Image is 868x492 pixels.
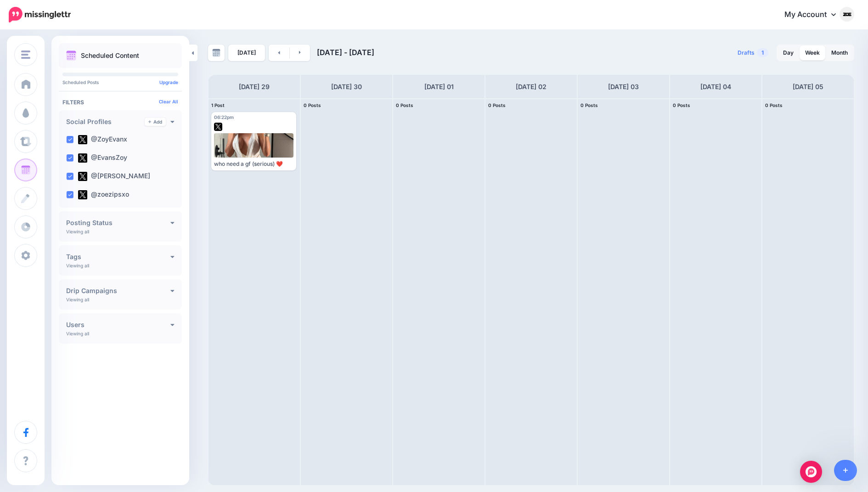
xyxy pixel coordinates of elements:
[424,81,454,92] h4: [DATE] 01
[66,322,170,328] h4: Users
[159,99,178,104] a: Clear All
[331,81,362,92] h4: [DATE] 30
[214,123,222,131] img: twitter-square.png
[228,45,265,61] a: [DATE]
[488,102,506,108] span: 0 Posts
[159,79,178,85] a: Upgrade
[66,297,89,302] p: Viewing all
[81,52,139,59] p: Scheduled Content
[212,49,220,57] img: calendar-grey-darker.png
[78,190,87,199] img: twitter-square.png
[317,48,374,57] span: [DATE] - [DATE]
[78,135,127,144] label: @ZoyEvanx
[778,45,799,60] a: Day
[66,51,76,61] img: calendar.png
[765,102,783,108] span: 0 Posts
[239,81,270,92] h4: [DATE] 29
[211,102,225,108] span: 1 Post
[66,229,89,234] p: Viewing all
[62,80,178,85] p: Scheduled Posts
[732,45,774,61] a: Drafts1
[78,153,127,163] label: @EvansZoy
[775,4,854,26] a: My Account
[581,102,598,108] span: 0 Posts
[62,99,178,106] h4: Filters
[396,102,413,108] span: 0 Posts
[738,50,755,56] span: Drafts
[826,45,853,60] a: Month
[78,172,150,181] label: @[PERSON_NAME]
[700,81,731,92] h4: [DATE] 04
[66,220,170,226] h4: Posting Status
[145,118,166,126] a: Add
[66,254,170,260] h4: Tags
[78,172,87,181] img: twitter-square.png
[608,81,639,92] h4: [DATE] 03
[757,48,768,57] span: 1
[9,7,71,23] img: Missinglettr
[21,51,30,59] img: menu.png
[214,160,293,168] div: who need a gf (serious) ❤️
[78,153,87,163] img: twitter-square.png
[78,190,129,199] label: @zoezipsxo
[66,119,145,125] h4: Social Profiles
[516,81,547,92] h4: [DATE] 02
[66,263,89,268] p: Viewing all
[793,81,823,92] h4: [DATE] 05
[214,114,234,120] span: 06:22pm
[673,102,690,108] span: 0 Posts
[66,331,89,336] p: Viewing all
[304,102,321,108] span: 0 Posts
[800,461,822,483] div: Open Intercom Messenger
[78,135,87,144] img: twitter-square.png
[66,288,170,294] h4: Drip Campaigns
[800,45,825,60] a: Week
